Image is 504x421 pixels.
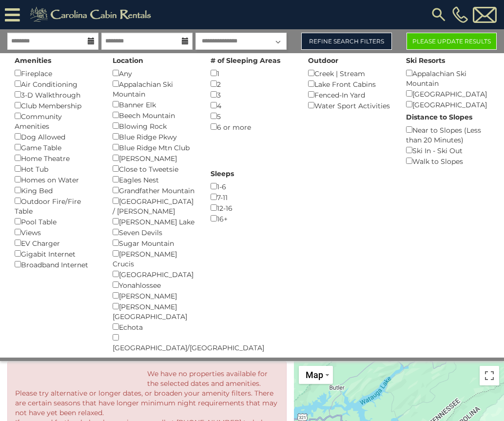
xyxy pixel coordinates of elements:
div: Ski In - Ski Out [406,145,489,156]
img: search-regular.svg [430,6,447,23]
div: [GEOGRAPHIC_DATA] [113,269,196,280]
div: Blue Ridge Mtn Club [113,142,196,153]
div: Outdoor Fire/Fire Table [15,196,98,216]
div: 3 [211,89,294,100]
div: Eagles Nest [113,174,196,185]
div: Fenced-In Yard [308,89,391,100]
div: Water Sport Activities [308,100,391,111]
div: Homes on Water [15,174,98,185]
div: 5 [211,111,294,121]
div: Yonahlossee [113,280,196,290]
div: 2 [211,79,294,89]
div: Grandfather Mountain [113,185,196,196]
div: Club Membership [15,100,98,111]
div: Pool Table [15,216,98,227]
div: [PERSON_NAME] [113,290,196,301]
div: Appalachian Ski Mountain [113,79,196,99]
div: Appalachian Ski Mountain [406,68,489,88]
div: Air Conditioning [15,79,98,89]
div: Blue Ridge Pkwy [113,131,196,142]
div: [PERSON_NAME] Lake [113,216,196,227]
label: Amenities [15,56,51,65]
div: Views [15,227,98,238]
div: Sugar Mountain [113,238,196,248]
div: Blowing Rock [113,120,196,131]
div: Dog Allowed [15,131,98,142]
button: Toggle fullscreen view [480,366,499,385]
div: King Bed [15,185,98,196]
label: Distance to Slopes [406,112,472,122]
div: Seven Devils [113,227,196,238]
button: Change map style [299,366,333,384]
div: 4 [211,100,294,111]
div: [GEOGRAPHIC_DATA]/[GEOGRAPHIC_DATA] [113,332,196,353]
div: Gigabit Internet [15,248,98,259]
div: Game Table [15,142,98,153]
div: [PERSON_NAME] Crucis [113,248,196,269]
div: EV Charger [15,238,98,248]
div: Home Theatre [15,153,98,163]
div: Hot Tub [15,163,98,174]
div: [GEOGRAPHIC_DATA] / [PERSON_NAME] [113,196,196,216]
div: 12-16 [211,202,294,213]
div: 3-D Walkthrough [15,89,98,100]
div: Near to Slopes (Less than 20 Minutes) [406,124,489,145]
a: [PHONE_NUMBER] [450,6,470,23]
div: Banner Elk [113,99,196,110]
div: [GEOGRAPHIC_DATA] [406,99,489,110]
label: Location [113,56,143,65]
div: Broadband Internet [15,259,98,270]
div: Fireplace [15,68,98,79]
div: [GEOGRAPHIC_DATA] [406,88,489,99]
div: Creek | Stream [308,68,391,79]
img: Khaki-logo.png [25,5,159,24]
button: Please Update Results [407,33,497,50]
div: Beech Mountain [113,110,196,120]
span: Map [306,370,323,380]
div: Lake Front Cabins [308,79,391,89]
div: 1 [211,68,294,79]
div: Any [113,68,196,79]
a: Refine Search Filters [301,33,391,50]
div: 1-6 [211,181,294,192]
div: Community Amenities [15,111,98,131]
div: 7-11 [211,192,294,202]
div: Echota [113,321,196,332]
div: [PERSON_NAME] [113,153,196,163]
div: Walk to Slopes [406,156,489,166]
div: 6 or more [211,121,294,132]
label: Sleeps [211,169,234,179]
div: Close to Tweetsie [113,163,196,174]
div: [PERSON_NAME][GEOGRAPHIC_DATA] [113,301,196,321]
label: # of Sleeping Areas [211,56,280,65]
label: Outdoor [308,56,338,65]
div: 16+ [211,213,294,224]
label: Ski Resorts [406,56,445,65]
